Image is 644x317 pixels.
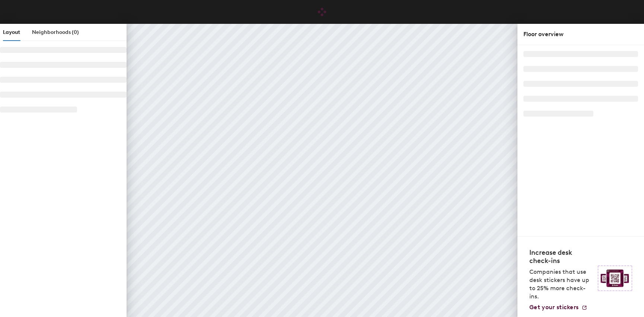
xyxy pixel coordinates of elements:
h4: Increase desk check-ins [529,248,593,265]
div: Floor overview [523,30,638,39]
a: Get your stickers [529,304,587,311]
span: Get your stickers [529,304,578,311]
span: Layout [3,29,20,35]
span: Neighborhoods (0) [32,29,79,35]
p: Companies that use desk stickers have up to 25% more check-ins. [529,268,593,301]
img: Sticker logo [598,266,632,291]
